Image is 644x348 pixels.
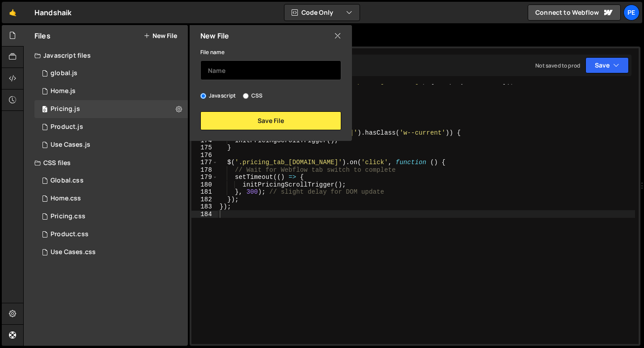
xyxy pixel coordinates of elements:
label: File name [200,48,225,57]
div: 16572/45061.js [34,64,188,82]
div: 178 [191,166,218,174]
div: Not saved to prod [535,62,580,69]
div: Home.css [51,195,81,203]
div: 16572/45332.js [34,136,188,154]
h2: New File [200,31,229,41]
div: 184 [191,211,218,218]
span: 0 [42,106,47,114]
div: 179 [191,174,218,181]
div: CSS files [24,154,188,172]
div: global.js [51,69,77,77]
button: Code Only [284,4,360,21]
div: 16572/45056.css [34,190,188,208]
div: Use Cases.js [51,141,90,149]
div: Product.js [51,123,83,131]
div: Handshaik [34,7,72,18]
div: Pricing.css [51,212,85,221]
div: 16572/45430.js [34,100,188,118]
a: Connect to Webflow [528,4,621,21]
div: 175 [191,144,218,152]
input: Javascript [200,93,206,99]
div: Product.css [51,230,89,238]
div: 16572/45431.css [34,208,188,225]
div: Global.css [51,177,84,185]
div: Use Cases.css [51,248,96,256]
div: 16572/45138.css [34,172,188,190]
div: 16572/45211.js [34,118,188,136]
button: New File [144,32,177,39]
button: Save File [200,111,341,130]
div: 181 [191,188,218,196]
div: 182 [191,196,218,204]
button: Save [585,57,629,73]
div: 16572/45330.css [34,225,188,243]
div: Home.js [51,87,76,95]
a: Pe [623,4,640,21]
div: Javascript files [24,47,188,64]
label: CSS [243,91,263,100]
div: 177 [191,159,218,166]
div: 16572/45051.js [34,82,188,100]
div: 183 [191,203,218,211]
a: 🤙 [2,2,24,23]
div: 180 [191,181,218,189]
h2: Files [34,31,51,41]
div: 16572/45333.css [34,243,188,261]
div: Pricing.js [51,105,80,113]
div: 176 [191,152,218,159]
input: CSS [243,93,249,99]
input: Name [200,60,341,80]
label: Javascript [200,91,236,100]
